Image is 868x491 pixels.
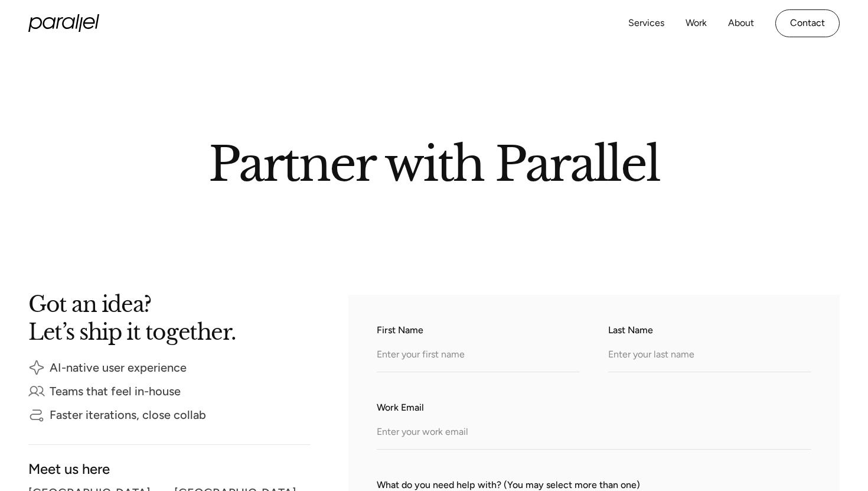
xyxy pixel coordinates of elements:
a: home [28,14,99,32]
h2: Got an idea? Let’s ship it together. [28,295,311,340]
input: Enter your last name [608,340,811,372]
label: Work Email [377,401,811,415]
a: Work [686,15,707,32]
div: Meet us here [28,464,311,474]
a: Contact [775,9,840,37]
div: Faster iterations, close collab [50,411,206,419]
label: Last Name [608,323,811,337]
h2: Partner with Parallel [97,141,771,181]
a: Services [628,15,664,32]
input: Enter your work email [377,417,811,450]
div: Teams that feel in-house [50,387,181,395]
input: Enter your first name [377,340,580,372]
a: About [728,15,754,32]
div: AI-native user experience [50,363,187,372]
label: First Name [377,323,580,337]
